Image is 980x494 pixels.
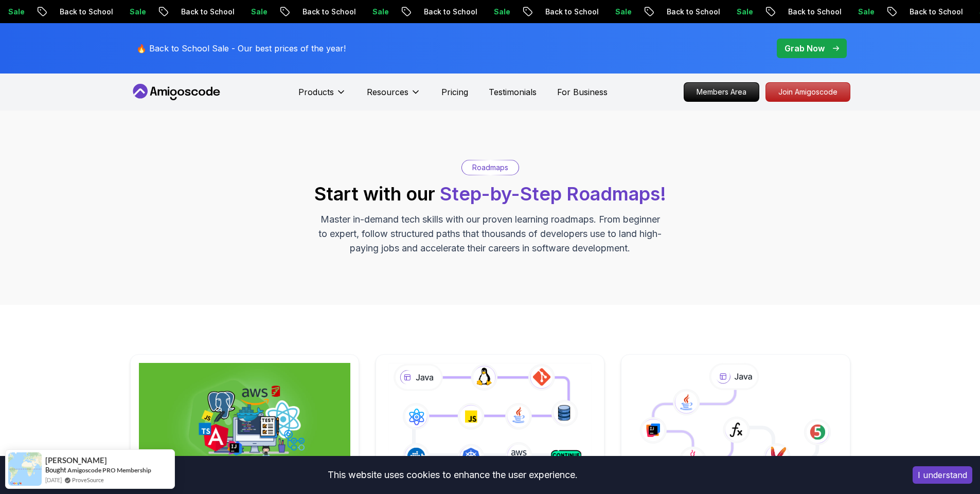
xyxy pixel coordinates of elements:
p: Back to School [536,7,606,17]
img: provesource social proof notification image [8,452,42,486]
p: Back to School [657,7,727,17]
div: This website uses cookies to enhance the user experience. [8,464,897,486]
a: Pricing [441,86,468,98]
a: Testimonials [489,86,537,98]
p: Members Area [684,83,759,101]
p: Back to School [900,7,970,17]
span: [DATE] [45,475,62,484]
p: 🔥 Back to School Sale - Our best prices of the year! [136,42,346,54]
a: For Business [557,86,608,98]
p: Back to School [779,7,849,17]
p: Join Amigoscode [766,83,850,101]
p: Master in-demand tech skills with our proven learning roadmaps. From beginner to expert, follow s... [317,212,663,255]
p: Sale [485,7,518,17]
p: Sale [606,7,639,17]
p: Sale [120,7,153,17]
p: Back to School [50,7,120,17]
p: Sale [363,7,396,17]
button: Resources [367,86,421,106]
p: Back to School [172,7,242,17]
a: ProveSource [72,475,104,484]
p: Back to School [293,7,363,17]
p: Grab Now [785,42,825,54]
button: Accept cookies [913,466,972,484]
a: Amigoscode PRO Membership [67,466,151,474]
p: Resources [367,86,408,98]
span: Bought [45,466,66,474]
span: [PERSON_NAME] [45,456,107,465]
p: Back to School [415,7,485,17]
button: Products [298,86,346,106]
p: Sale [727,7,760,17]
p: Sale [849,7,882,17]
img: Full Stack Professional v2 [139,363,350,474]
a: Join Amigoscode [765,82,850,102]
a: Members Area [684,82,759,102]
p: Products [298,86,334,98]
p: Sale [242,7,275,17]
